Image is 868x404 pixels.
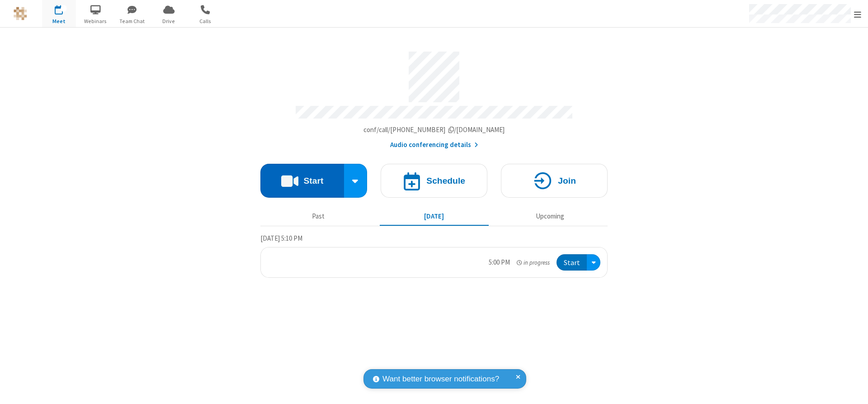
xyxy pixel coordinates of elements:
[501,164,608,198] button: Join
[115,17,149,25] span: Team Chat
[363,125,505,134] span: Copy my meeting room link
[303,176,323,185] h4: Start
[382,373,499,385] span: Want better browser notifications?
[79,17,113,25] span: Webinars
[363,125,505,135] button: Copy my meeting room linkCopy my meeting room link
[14,7,27,20] img: QA Selenium DO NOT DELETE OR CHANGE
[517,258,550,267] em: in progress
[489,257,510,268] div: 5:00 PM
[260,233,608,278] section: Today's Meetings
[189,17,222,25] span: Calls
[426,176,465,185] h4: Schedule
[845,380,861,398] iframe: Chat
[557,254,587,271] button: Start
[260,234,302,242] span: [DATE] 5:10 PM
[260,45,608,150] section: Account details
[390,140,478,150] button: Audio conferencing details
[152,17,186,25] span: Drive
[61,5,67,12] div: 1
[42,17,76,25] span: Meet
[587,254,600,271] div: Open menu
[558,176,576,185] h4: Join
[344,164,368,198] div: Start conference options
[380,208,489,225] button: [DATE]
[381,164,487,198] button: Schedule
[260,164,344,198] button: Start
[495,208,604,225] button: Upcoming
[264,208,373,225] button: Past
